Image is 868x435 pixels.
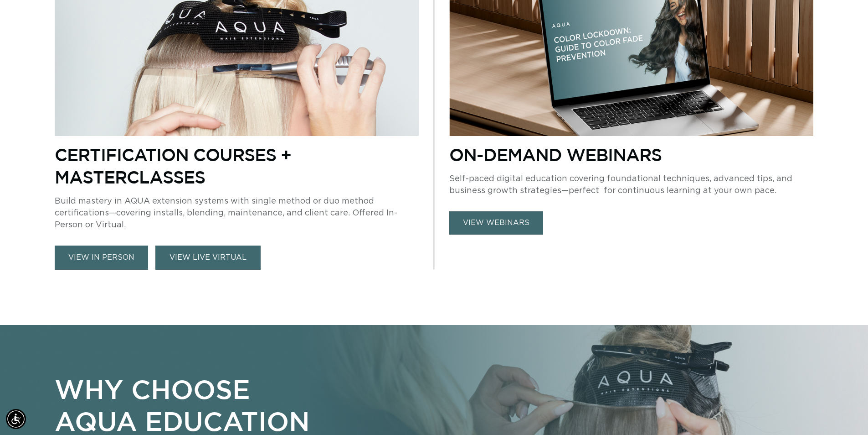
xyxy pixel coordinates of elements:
[449,143,813,166] p: On-Demand Webinars
[449,211,543,235] a: view webinars
[55,143,419,188] p: Certification Courses + Masterclasses
[55,195,419,231] p: Build mastery in AQUA extension systems with single method or duo method certifications—covering ...
[6,409,26,429] div: Accessibility Menu
[155,246,261,270] a: VIEW LIVE VIRTUAL
[55,246,148,270] a: view in person
[449,173,813,197] p: Self-paced digital education covering foundational techniques, advanced tips, and business growth...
